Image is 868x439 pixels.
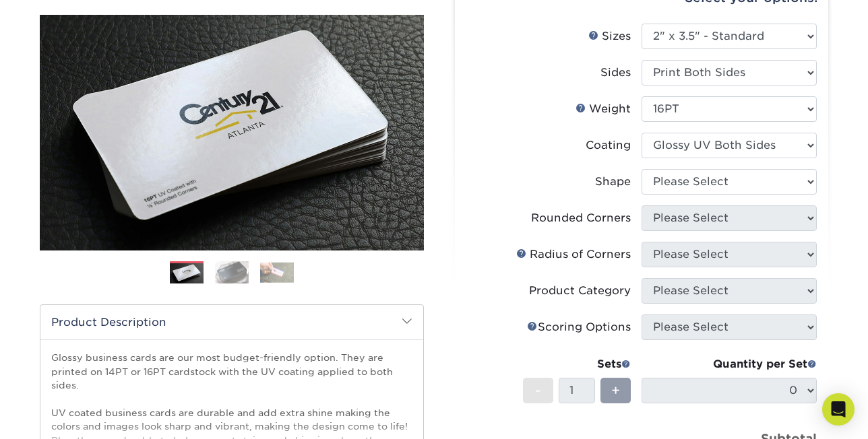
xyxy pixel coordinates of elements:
[595,174,631,190] div: Shape
[527,319,631,335] div: Scoring Options
[529,283,631,299] div: Product Category
[535,380,541,401] span: -
[822,393,855,426] div: Open Intercom Messenger
[600,65,631,81] div: Sides
[215,261,249,284] img: Business Cards 02
[516,246,631,263] div: Radius of Corners
[260,262,294,283] img: Business Cards 03
[642,356,817,372] div: Quantity per Set
[588,28,631,44] div: Sizes
[523,356,631,372] div: Sets
[40,305,423,339] h2: Product Description
[531,210,631,226] div: Rounded Corners
[586,137,631,154] div: Coating
[170,257,204,290] img: Business Cards 01
[611,380,620,401] span: +
[576,101,631,117] div: Weight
